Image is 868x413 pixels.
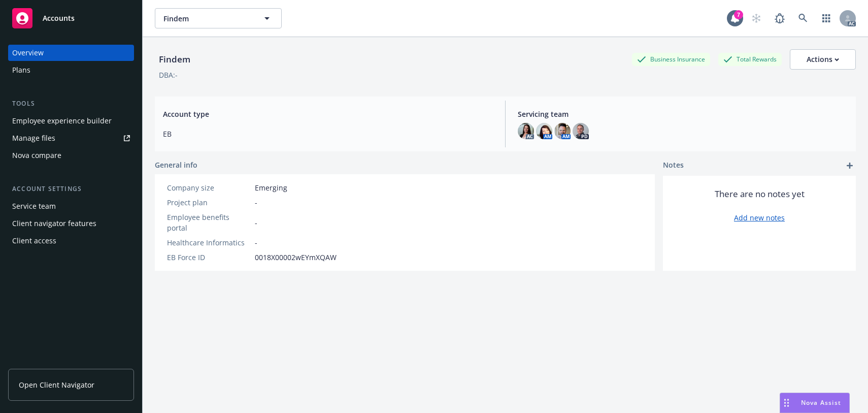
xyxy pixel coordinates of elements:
[536,123,552,139] img: photo
[12,45,44,61] div: Overview
[255,252,337,263] span: 0018X00002wEYmXQAW
[12,113,112,129] div: Employee experience builder
[8,99,134,109] div: Tools
[8,113,134,129] a: Employee experience builder
[790,49,856,70] button: Actions
[718,53,782,66] div: Total Rewards
[43,14,75,22] span: Accounts
[844,160,856,172] a: add
[518,109,848,119] span: Servicing team
[8,233,134,249] a: Client access
[12,130,55,146] div: Manage files
[255,217,257,228] span: -
[12,215,96,232] div: Client navigator features
[163,13,251,24] span: Findem
[255,182,287,193] span: Emerging
[807,50,839,69] div: Actions
[8,215,134,232] a: Client navigator features
[8,62,134,78] a: Plans
[816,8,837,28] a: Switch app
[573,123,589,139] img: photo
[12,198,56,214] div: Service team
[12,147,61,164] div: Nova compare
[554,123,571,139] img: photo
[8,147,134,164] a: Nova compare
[155,160,197,170] span: General info
[167,182,251,193] div: Company size
[770,8,790,28] a: Report a Bug
[734,212,785,223] a: Add new notes
[167,252,251,263] div: EB Force ID
[746,8,766,28] a: Start snowing
[715,188,805,200] span: There are no notes yet
[155,53,194,66] div: Findem
[163,129,493,139] span: EB
[801,398,841,407] span: Nova Assist
[663,160,684,172] span: Notes
[255,237,257,248] span: -
[632,53,710,66] div: Business Insurance
[793,8,813,28] a: Search
[12,233,56,249] div: Client access
[167,237,251,248] div: Healthcare Informatics
[8,130,134,146] a: Manage files
[155,8,282,28] button: Findem
[19,379,94,390] span: Open Client Navigator
[255,197,257,208] span: -
[780,393,850,413] button: Nova Assist
[8,184,134,194] div: Account settings
[518,123,534,139] img: photo
[734,10,743,19] div: 7
[8,198,134,214] a: Service team
[163,109,493,119] span: Account type
[780,393,793,412] div: Drag to move
[12,62,30,78] div: Plans
[159,70,178,80] div: DBA: -
[167,197,251,208] div: Project plan
[8,45,134,61] a: Overview
[8,4,134,33] a: Accounts
[167,212,251,233] div: Employee benefits portal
